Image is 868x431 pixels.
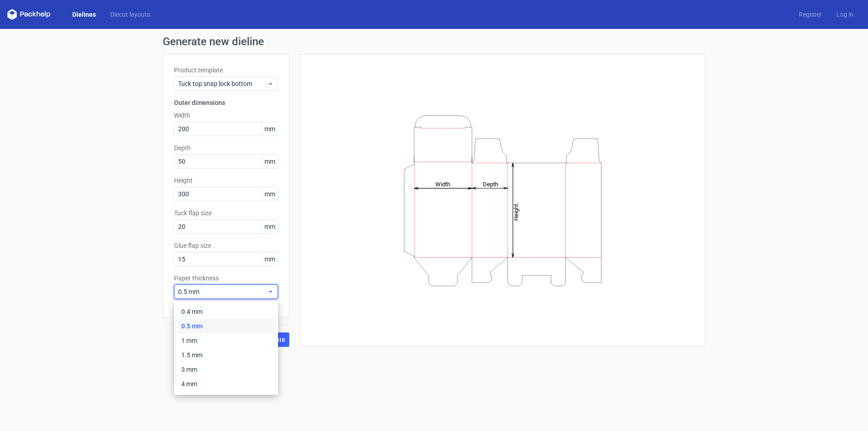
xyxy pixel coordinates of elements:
div: 0.5 mm [178,319,274,333]
tspan: Height [513,204,519,220]
div: 4 mm [178,377,274,391]
div: 1 mm [178,333,274,348]
div: 0.4 mm [178,304,274,319]
tspan: Width [435,180,450,187]
a: Log in [829,10,861,19]
div: 3 mm [178,362,274,377]
label: Depth [174,143,278,152]
label: Width [174,111,278,120]
span: Tuck top snap lock bottom [178,79,267,88]
span: mm [262,155,278,168]
label: Height [174,176,278,185]
span: mm [262,122,278,136]
label: Product template [174,66,278,75]
span: mm [262,252,278,266]
label: Paper thickness [174,274,278,283]
span: 0.5 mm [178,287,267,296]
div: 1.5 mm [178,348,274,362]
a: Diecut layouts [103,10,157,19]
a: Dielines [65,10,103,19]
tspan: Depth [483,180,498,187]
h3: Outer dimensions [174,98,278,107]
h1: Generate new dieline [163,36,705,47]
span: mm [262,220,278,233]
label: Tuck flap size [174,208,278,218]
label: Glue flap size [174,241,278,250]
a: Register [792,10,829,19]
span: mm [262,187,278,201]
